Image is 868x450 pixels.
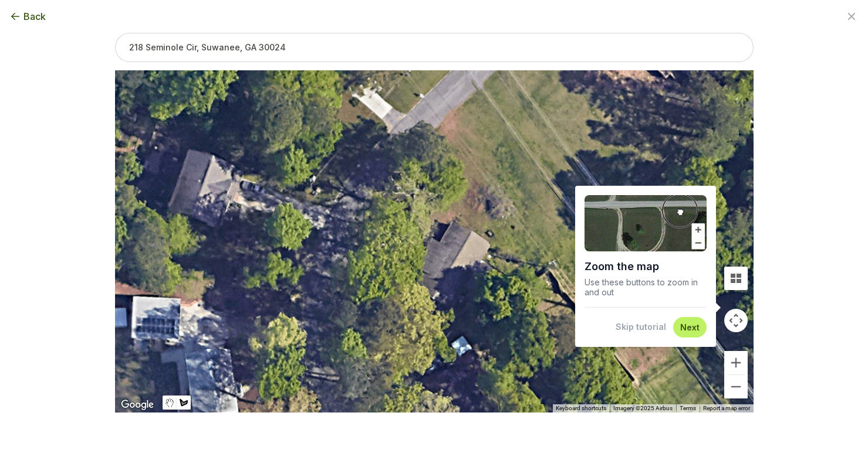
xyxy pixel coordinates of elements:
[585,256,707,277] h1: Zoom the map
[680,322,700,333] button: Next
[118,397,157,412] a: Open this area in Google Maps (opens a new window)
[118,397,157,412] img: Google
[177,396,191,410] button: Draw a shape
[556,404,606,412] button: Keyboard shortcuts
[724,351,748,374] button: Zoom in
[703,405,750,411] a: Report a map error
[163,396,177,410] button: Stop drawing
[23,9,46,23] span: Back
[616,321,666,333] button: Skip tutorial
[9,9,46,23] button: Back
[613,405,673,411] span: Imagery ©2025 Airbus
[585,277,707,298] p: Use these buttons to zoom in and out
[585,195,707,251] img: Demo of zooming into a lawn area
[680,405,696,411] a: Terms (opens in new tab)
[724,375,748,398] button: Zoom out
[115,33,754,62] input: 218 Seminole Cir, Suwanee, GA 30024
[724,267,748,290] button: Tilt map
[724,309,748,332] button: Map camera controls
